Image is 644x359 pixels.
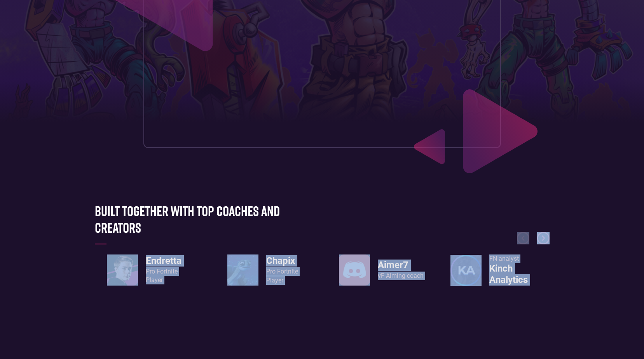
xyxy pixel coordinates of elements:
div: 3 / 8 [332,254,431,286]
div: 4 / 8 [450,254,550,286]
div: Pro Fortnite Player [146,267,182,285]
div: FN analyst [489,254,550,263]
h3: Kinch Analytics [489,263,550,286]
div: vF Aiming coach [378,272,424,280]
div: 2 / 8 [213,254,312,286]
div: 1 / 8 [95,254,194,286]
div: Next slide [537,232,550,251]
h3: Chapix [266,255,298,267]
div: Previous slide [517,232,529,251]
div: Pro Fortnite Player [266,267,298,285]
a: Aimer7vF Aiming coach [339,254,424,286]
a: ChapixPro FortnitePlayer [227,254,298,286]
div: Next slide [537,232,550,244]
a: EndrettaPro FortnitePlayer [107,254,182,286]
h3: Aimer7 [378,260,424,271]
a: FN analystKinch Analytics [450,254,550,286]
h3: Endretta [146,255,182,267]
